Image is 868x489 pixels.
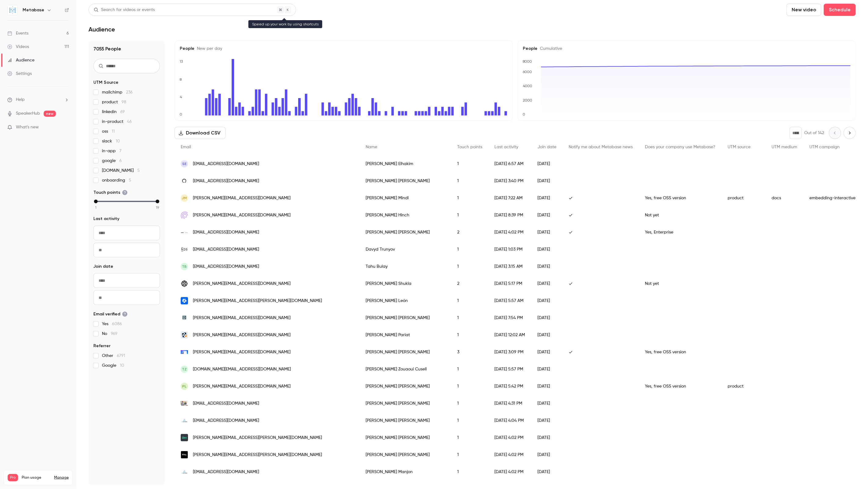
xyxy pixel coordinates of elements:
[156,200,159,203] div: max
[8,5,17,15] img: Metabase
[787,4,821,16] button: New video
[645,145,715,149] span: Does your company use Metabase?
[181,297,188,304] img: simplit-solutions.com
[523,46,851,52] h5: People
[804,130,824,136] p: Out of 142
[531,172,562,189] div: [DATE]
[728,145,750,149] span: UTM source
[93,263,113,270] span: Join date
[639,344,722,361] div: Yes, free OSS version
[488,241,531,258] div: [DATE] 1:03 PM
[360,378,451,395] div: [PERSON_NAME] [PERSON_NAME]
[181,350,188,354] img: cargado.com
[93,189,128,196] span: Touch points
[451,446,488,463] div: 1
[531,189,562,207] div: [DATE]
[102,89,133,95] span: mailchimp
[7,44,29,50] div: Videos
[93,311,128,317] span: Email verified
[523,70,532,74] text: 6000
[16,124,39,131] span: What's new
[193,383,291,390] span: [PERSON_NAME][EMAIL_ADDRESS][DOMAIN_NAME]
[488,309,531,326] div: [DATE] 7:54 PM
[193,212,291,219] span: [PERSON_NAME][EMAIL_ADDRESS][DOMAIN_NAME]
[488,172,531,189] div: [DATE] 3:40 PM
[360,361,451,378] div: [PERSON_NAME] Zouaoui Cusell
[531,155,562,172] div: [DATE]
[179,77,182,82] text: 8
[360,258,451,275] div: Tahu Bulay
[844,127,856,139] button: Next page
[22,475,50,480] span: Plan usage
[182,195,187,201] span: JM
[181,331,188,339] img: omniasalud.com
[824,4,856,16] button: Schedule
[93,79,118,86] span: UTM Source
[102,109,125,115] span: linkedin
[102,119,132,125] span: in-product
[639,189,722,207] div: Yes, free OSS version
[639,207,722,224] div: Not yet
[360,395,451,412] div: [PERSON_NAME] [PERSON_NAME]
[451,378,488,395] div: 1
[7,71,32,77] div: Settings
[16,97,25,103] span: Help
[193,452,322,458] span: [PERSON_NAME][EMAIL_ADDRESS][PERSON_NAME][DOMAIN_NAME]
[137,168,140,173] span: 5
[102,321,122,327] span: Yes
[179,59,183,64] text: 13
[523,84,532,88] text: 4000
[488,326,531,344] div: [DATE] 12:02 AM
[193,417,259,424] span: [EMAIL_ADDRESS][DOMAIN_NAME]
[451,172,488,189] div: 1
[523,59,532,64] text: 8000
[102,128,115,134] span: oss
[639,275,722,292] div: Not yet
[181,211,188,219] img: amplified.global
[180,95,182,99] text: 4
[531,258,562,275] div: [DATE]
[451,207,488,224] div: 1
[93,273,160,288] input: From
[179,112,182,116] text: 0
[722,189,765,207] div: product
[488,429,531,446] div: [DATE] 4:02 PM
[193,315,291,321] span: [PERSON_NAME][EMAIL_ADDRESS][DOMAIN_NAME]
[94,7,155,13] div: Search for videos or events
[531,361,562,378] div: [DATE]
[803,189,862,207] div: embedding-interactive
[93,343,110,349] span: Referrer
[93,243,160,257] input: To
[193,195,291,201] span: [PERSON_NAME][EMAIL_ADDRESS][DOMAIN_NAME]
[639,378,722,395] div: Yes, free OSS version
[193,263,259,270] span: [EMAIL_ADDRESS][DOMAIN_NAME]
[182,264,187,269] span: TB
[182,161,186,167] span: SE
[102,138,120,144] span: slack
[451,258,488,275] div: 1
[181,401,188,406] img: truvolv.com
[182,384,186,389] span: PL
[360,309,451,326] div: [PERSON_NAME] [PERSON_NAME]
[488,224,531,241] div: [DATE] 4:02 PM
[451,395,488,412] div: 1
[639,224,722,241] div: Yes, Enterprise
[523,98,532,102] text: 2000
[193,435,322,441] span: [PERSON_NAME][EMAIL_ADDRESS][PERSON_NAME][DOMAIN_NAME]
[531,326,562,344] div: [DATE]
[193,366,291,373] span: [DOMAIN_NAME][EMAIL_ADDRESS][DOMAIN_NAME]
[531,395,562,412] div: [DATE]
[488,292,531,309] div: [DATE] 5:57 AM
[175,127,226,139] button: Download CSV
[119,149,121,153] span: 7
[772,145,797,149] span: UTM medium
[194,46,222,51] span: New per day
[765,189,803,207] div: docs
[488,446,531,463] div: [DATE] 4:02 PM
[193,246,259,253] span: [EMAIL_ADDRESS][DOMAIN_NAME]
[531,241,562,258] div: [DATE]
[569,145,633,149] span: Notify me about Metabase news
[531,412,562,429] div: [DATE]
[44,111,56,117] span: new
[488,412,531,429] div: [DATE] 4:04 PM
